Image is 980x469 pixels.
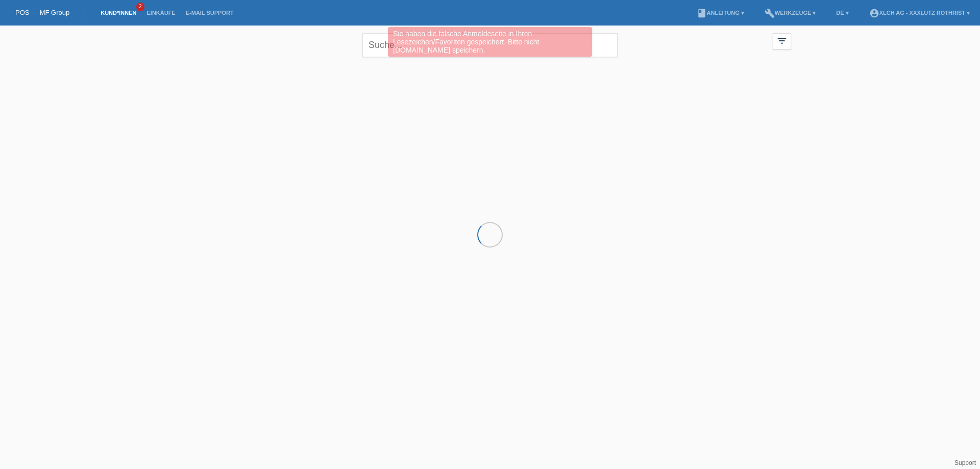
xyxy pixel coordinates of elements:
[697,8,707,18] i: book
[136,3,144,11] span: 2
[181,10,239,16] a: E-Mail Support
[864,10,975,16] a: account_circleXLCH AG - XXXLutz Rothrist ▾
[765,8,775,18] i: build
[95,10,141,16] a: Kund*innen
[869,8,879,18] i: account_circle
[954,459,976,466] a: Support
[388,27,592,57] div: Sie haben die falsche Anmeldeseite in Ihren Lesezeichen/Favoriten gespeichert. Bitte nicht [DOMAI...
[759,10,821,16] a: buildWerkzeuge ▾
[15,9,69,16] a: POS — MF Group
[692,10,749,16] a: bookAnleitung ▾
[831,10,853,16] a: DE ▾
[141,10,180,16] a: Einkäufe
